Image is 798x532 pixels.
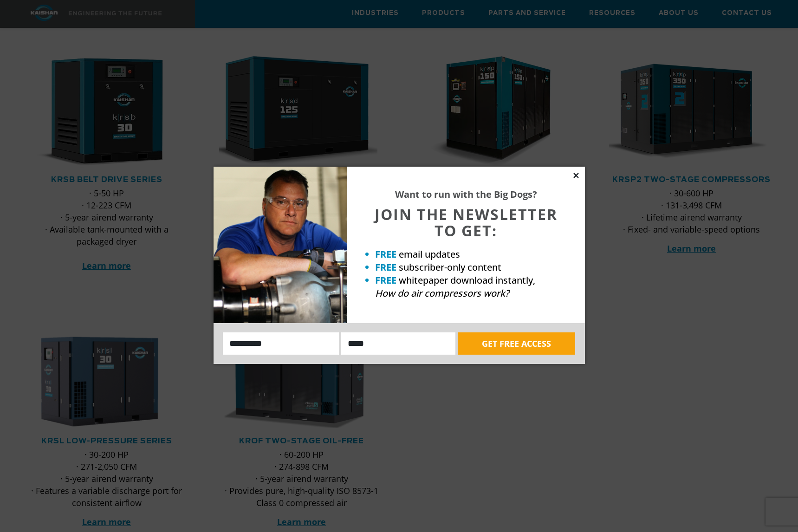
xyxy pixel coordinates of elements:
[458,332,575,355] button: GET FREE ACCESS
[395,188,537,201] strong: Want to run with the Big Dogs?
[375,261,396,273] strong: FREE
[341,332,455,355] input: Email
[375,287,509,299] em: How do air compressors work?
[572,171,580,180] button: Close
[375,274,396,286] strong: FREE
[399,274,535,286] span: whitepaper download instantly,
[223,332,339,355] input: Name:
[399,248,460,260] span: email updates
[399,261,501,273] span: subscriber-only content
[375,248,396,260] strong: FREE
[375,204,558,240] span: JOIN THE NEWSLETTER TO GET:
